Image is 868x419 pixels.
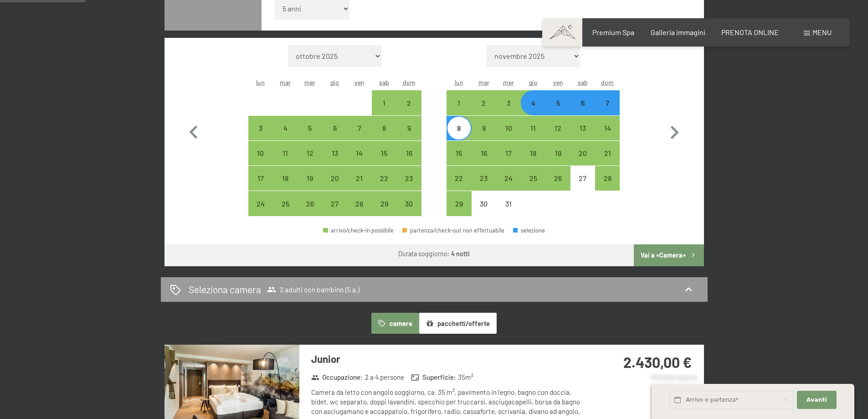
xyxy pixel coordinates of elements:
div: arrivo/check-in possibile [570,90,595,115]
div: 1 [373,99,395,122]
div: Sat Nov 08 2025 [372,116,396,140]
div: Sun Dec 14 2025 [595,116,620,140]
div: Wed Nov 19 2025 [298,166,322,191]
div: 19 [546,150,569,172]
div: Thu Nov 13 2025 [323,141,347,166]
div: 31 [497,200,520,223]
div: arrivo/check-in possibile [595,116,620,140]
div: 20 [324,175,346,197]
div: 26 [298,200,321,223]
div: arrivo/check-in possibile [396,191,421,216]
div: 12 [546,124,569,147]
div: arrivo/check-in possibile [396,141,421,166]
div: arrivo/check-in possibile [347,141,372,166]
div: Mon Dec 29 2025 [447,191,471,216]
strong: 2.430,00 € [623,353,692,371]
div: 29 [373,200,395,223]
abbr: martedì [280,78,291,86]
div: arrivo/check-in possibile [447,90,471,115]
div: 24 [249,200,272,223]
button: camere [371,313,419,334]
div: 28 [348,200,371,223]
div: 22 [447,175,470,197]
div: arrivo/check-in possibile [273,141,298,166]
div: Fri Dec 26 2025 [545,166,570,191]
div: arrivo/check-in non effettuabile [472,191,496,216]
abbr: mercoledì [304,78,315,86]
div: 23 [473,175,495,197]
div: Mon Nov 24 2025 [248,191,273,216]
div: Tue Dec 23 2025 [472,166,496,191]
button: Vai a «Camera» [634,244,704,266]
a: Galleria immagini [651,28,705,36]
div: 27 [324,200,346,223]
div: 5 [298,124,321,147]
div: Mon Dec 22 2025 [447,166,471,191]
div: 12 [298,150,321,172]
abbr: mercoledì [503,78,514,86]
div: 13 [571,124,594,147]
div: Fri Dec 05 2025 [545,90,570,115]
div: arrivo/check-in possibile [447,191,471,216]
button: Mese successivo [661,45,688,217]
abbr: lunedì [455,78,463,86]
div: arrivo/check-in possibile [323,116,347,140]
div: arrivo/check-in possibile [545,141,570,166]
b: 4 notti [451,250,470,258]
div: arrivo/check-in possibile [248,166,273,191]
div: 7 [596,99,619,122]
strong: Superficie : [411,372,456,382]
div: arrivo/check-in possibile [396,166,421,191]
div: Thu Nov 27 2025 [323,191,347,216]
div: Wed Nov 26 2025 [298,191,322,216]
div: arrivo/check-in possibile [521,166,545,191]
div: Mon Nov 10 2025 [248,141,273,166]
div: arrivo/check-in possibile [447,116,471,140]
div: 9 [473,124,495,147]
div: arrivo/check-in possibile [298,116,322,140]
div: arrivo/check-in possibile [323,166,347,191]
div: 16 [473,150,495,172]
div: Tue Dec 02 2025 [472,90,496,115]
span: PRENOTA ONLINE [721,28,779,36]
div: Mon Nov 03 2025 [248,116,273,140]
div: 23 [397,175,420,197]
div: 15 [447,150,470,172]
abbr: domenica [403,78,416,86]
div: 22 [373,175,395,197]
div: 27 [571,175,594,197]
div: arrivo/check-in possibile [273,191,298,216]
div: 24 [497,175,520,197]
div: Thu Nov 20 2025 [323,166,347,191]
div: Mon Dec 08 2025 [447,116,471,140]
div: Thu Nov 06 2025 [323,116,347,140]
div: arrivo/check-in possibile [447,166,471,191]
div: arrivo/check-in possibile [396,90,421,115]
div: Sun Nov 02 2025 [396,90,421,115]
div: arrivo/check-in possibile [595,141,620,166]
div: arrivo/check-in possibile [273,166,298,191]
div: 5 [546,99,569,122]
h2: Seleziona camera [189,283,261,296]
div: arrivo/check-in possibile [472,141,496,166]
strong: Occupazione : [311,372,363,382]
div: arrivo/check-in possibile [298,191,322,216]
div: 28 [596,175,619,197]
abbr: sabato [379,78,389,86]
div: Tue Nov 25 2025 [273,191,298,216]
div: 8 [447,124,470,147]
abbr: lunedì [256,78,265,86]
div: Fri Nov 28 2025 [347,191,372,216]
div: arrivo/check-in possibile [496,141,521,166]
div: 11 [274,150,297,172]
div: arrivo/check-in non effettuabile [496,191,521,216]
div: Fri Nov 07 2025 [347,116,372,140]
span: Menu [812,28,832,36]
div: arrivo/check-in possibile [570,141,595,166]
button: Avanti [797,391,836,409]
div: 18 [274,175,297,197]
div: arrivo/check-in possibile [372,90,396,115]
div: arrivo/check-in possibile [323,141,347,166]
div: arrivo/check-in possibile [595,166,620,191]
div: Sun Nov 30 2025 [396,191,421,216]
